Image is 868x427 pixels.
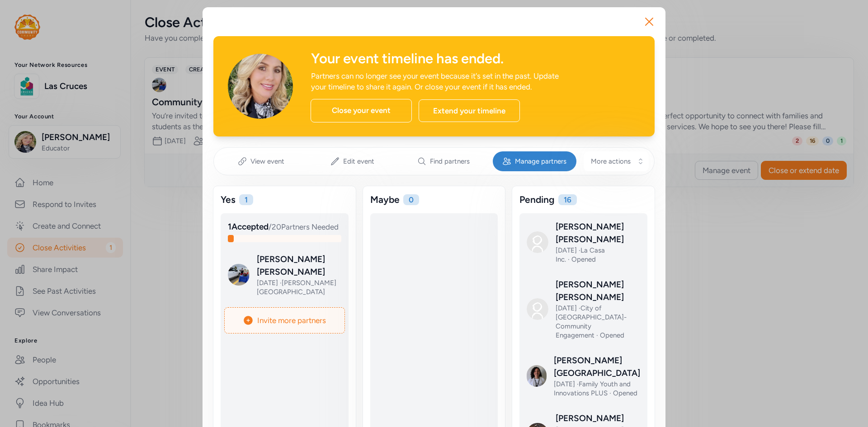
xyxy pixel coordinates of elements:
span: View event [250,157,284,166]
div: Close your event [311,99,412,122]
span: Manage partners [515,157,566,166]
div: Pending [519,193,555,206]
span: Invite more partners [257,315,326,326]
button: More actions [584,151,649,171]
img: Avatar [228,54,293,119]
span: Find partners [430,157,470,166]
div: 16 [558,194,577,205]
span: More actions [591,157,631,166]
div: Your event timeline has ended. [311,51,640,67]
div: Yes [221,193,236,206]
div: Maybe [370,193,400,206]
div: Partners can no longer see your event because it's set in the past. Update your timeline to share... [311,70,571,92]
div: 1 [239,194,253,205]
div: 0 [403,194,419,205]
a: Invite more partners [224,307,345,333]
span: 1 Accepted [228,221,269,232]
span: Edit event [343,157,374,166]
div: / 20 Partners Needed [228,221,341,233]
div: Extend your timeline [419,99,520,122]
